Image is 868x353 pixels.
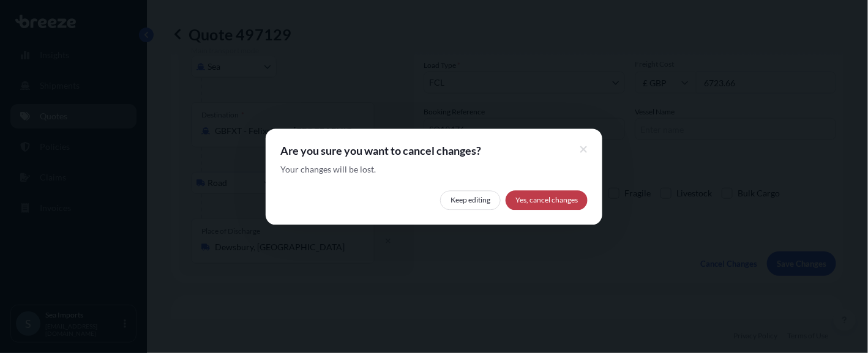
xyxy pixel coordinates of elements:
[280,143,588,158] span: Are you sure you want to cancel changes?
[506,190,588,210] button: Yes, cancel changes
[451,194,490,206] span: Keep editing
[440,190,501,210] button: Keep editing
[280,163,376,176] span: Your changes will be lost.
[515,194,578,206] span: Yes, cancel changes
